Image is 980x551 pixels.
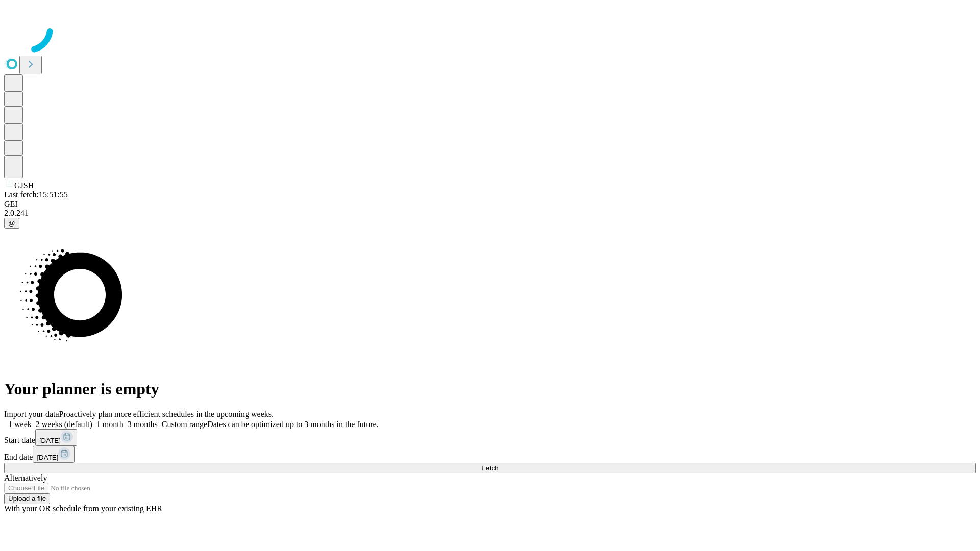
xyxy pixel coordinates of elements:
[128,420,158,429] span: 3 months
[96,420,124,429] span: 1 month
[36,420,92,429] span: 2 weeks (default)
[4,463,976,473] button: Fetch
[37,454,58,461] span: [DATE]
[481,464,498,472] span: Fetch
[162,420,207,429] span: Custom range
[33,446,75,463] button: [DATE]
[14,181,34,190] span: GJSH
[4,410,59,418] span: Import your data
[4,493,50,504] button: Upload a file
[8,219,15,227] span: @
[4,380,976,398] h1: Your planner is empty
[8,420,32,429] span: 1 week
[4,218,19,229] button: @
[207,420,378,429] span: Dates can be optimized up to 3 months in the future.
[4,504,162,513] span: With your OR schedule from your existing EHR
[59,410,274,418] span: Proactively plan more efficient schedules in the upcoming weeks.
[4,209,976,218] div: 2.0.241
[4,429,976,446] div: Start date
[35,429,77,446] button: [DATE]
[4,473,47,482] span: Alternatively
[4,446,976,463] div: End date
[4,190,68,199] span: Last fetch: 15:51:55
[39,437,61,444] span: [DATE]
[4,199,976,209] div: GEI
